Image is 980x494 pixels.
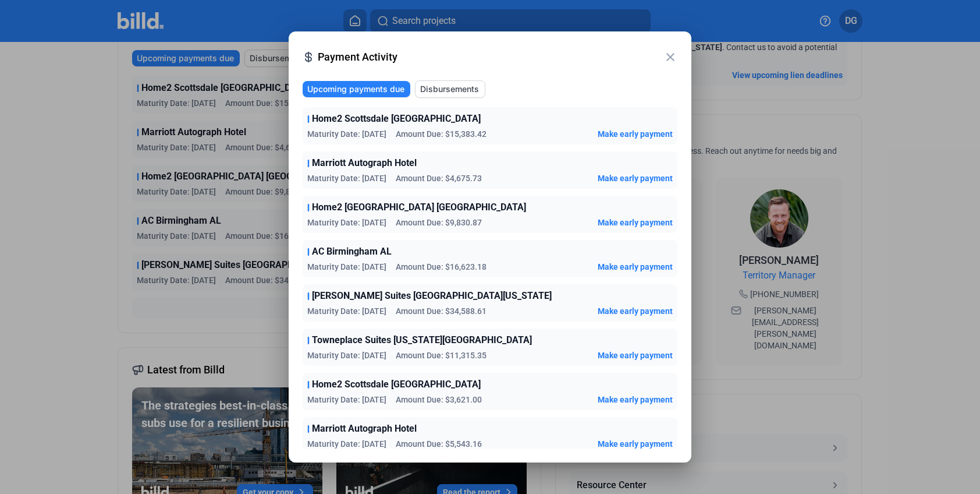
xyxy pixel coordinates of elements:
span: Maturity Date: [DATE] [307,128,386,140]
span: Maturity Date: [DATE] [307,350,386,361]
button: Upcoming payments due [303,81,410,97]
span: AC Birmingham AL [312,245,392,259]
button: Make early payment [598,128,673,140]
span: Marriott Autograph Hotel [312,156,417,170]
span: Upcoming payments due [307,83,404,95]
span: Home2 Scottsdale [GEOGRAPHIC_DATA] [312,112,481,126]
span: Amount Due: $16,623.18 [396,261,487,273]
span: Amount Due: $9,830.87 [396,217,482,228]
button: Make early payment [598,261,673,273]
span: Maturity Date: [DATE] [307,394,386,405]
span: Amount Due: $4,675.73 [396,172,482,184]
span: Amount Due: $5,543.16 [396,438,482,450]
span: Maturity Date: [DATE] [307,305,386,317]
button: Make early payment [598,217,673,228]
span: Amount Due: $15,383.42 [396,128,487,140]
button: Make early payment [598,172,673,184]
span: [PERSON_NAME] Suites [GEOGRAPHIC_DATA][US_STATE] [312,289,552,303]
span: Towneplace Suites [US_STATE][GEOGRAPHIC_DATA] [312,333,532,347]
span: Maturity Date: [DATE] [307,217,386,228]
span: Maturity Date: [DATE] [307,261,386,273]
button: Make early payment [598,438,673,450]
span: Disbursements [420,83,479,95]
button: Make early payment [598,350,673,361]
span: Payment Activity [318,49,663,65]
span: Home2 Scottsdale [GEOGRAPHIC_DATA] [312,377,481,391]
button: Make early payment [598,305,673,317]
span: Maturity Date: [DATE] [307,172,386,184]
span: Marriott Autograph Hotel [312,422,417,436]
span: Amount Due: $11,315.35 [396,350,487,361]
button: Disbursements [415,80,485,98]
span: Maturity Date: [DATE] [307,438,386,450]
mat-icon: close [663,50,677,64]
span: Amount Due: $34,588.61 [396,305,487,317]
span: Home2 [GEOGRAPHIC_DATA] [GEOGRAPHIC_DATA] [312,200,526,214]
button: Make early payment [598,394,673,405]
span: Amount Due: $3,621.00 [396,394,482,405]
